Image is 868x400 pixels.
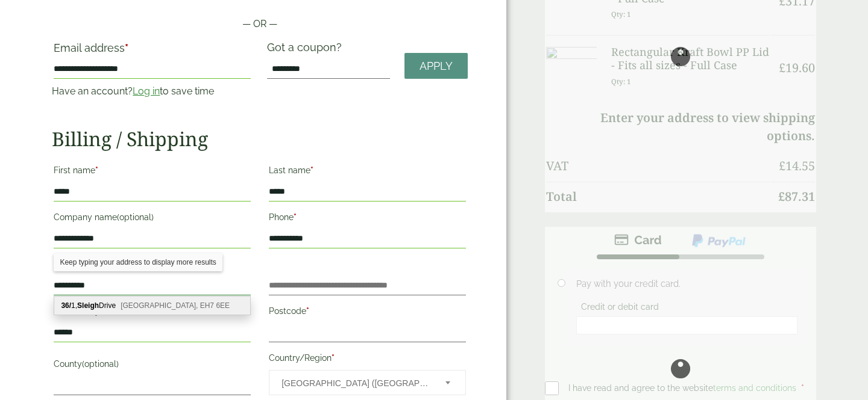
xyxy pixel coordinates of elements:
label: Phone [269,209,466,229]
abbr: required [125,42,128,54]
abbr: required [332,353,335,363]
label: First name [54,162,251,182]
b: 36/ [61,301,71,310]
abbr: required [310,165,313,175]
label: Company name [54,209,251,229]
label: Last name [269,162,466,182]
abbr: required [306,306,309,316]
p: — OR — [52,17,468,31]
span: Country/Region [269,370,466,395]
label: Country/Region [269,349,466,370]
label: County [54,355,251,376]
label: Postcode [269,303,466,323]
span: United Kingdom (UK) [281,371,429,396]
abbr: required [95,165,98,175]
div: Keep typing your address to display more results [54,253,222,271]
p: Have an account? to save time [52,84,253,99]
span: [GEOGRAPHIC_DATA], EH7 6EE [121,301,230,310]
label: Email address [54,43,251,60]
abbr: required [294,212,297,222]
span: (optional) [82,359,119,369]
span: (optional) [117,212,154,222]
a: Apply [404,53,468,79]
label: Got a coupon? [267,41,347,60]
h2: Billing / Shipping [52,128,468,150]
abbr: required [99,306,102,316]
b: Sleigh [77,301,99,310]
span: Apply [420,60,453,73]
a: Log in [133,85,160,97]
div: 36/1, Sleigh Drive [54,297,250,315]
